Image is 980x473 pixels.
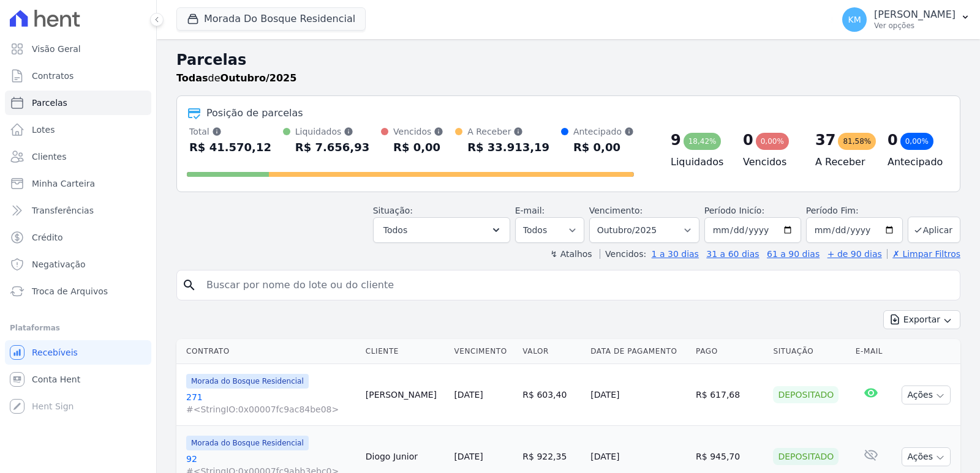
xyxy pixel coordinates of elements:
th: Data de Pagamento [586,339,691,364]
span: Conta Hent [32,373,80,385]
div: 9 [671,130,681,150]
label: E-mail: [515,206,545,215]
h2: Parcelas [176,49,960,71]
div: 0 [743,130,753,150]
span: Troca de Arquivos [32,285,108,297]
a: Negativação [5,252,151,277]
a: ✗ Limpar Filtros [887,249,960,259]
span: Recebíveis [32,346,78,359]
div: 37 [815,130,835,150]
a: Clientes [5,144,151,169]
button: Aplicar [908,217,960,243]
p: Ver opções [874,21,956,31]
button: Ações [902,385,951,404]
div: Depositado [773,448,839,465]
a: Minha Carteira [5,171,151,196]
a: 61 a 90 dias [767,249,820,259]
a: Lotes [5,117,151,142]
td: [PERSON_NAME] [361,364,450,426]
a: Recebíveis [5,340,151,365]
div: 0,00% [756,133,789,150]
button: Todos [373,217,510,243]
span: Lotes [32,124,55,136]
input: Buscar por nome do lote ou do cliente [199,273,955,297]
span: Visão Geral [32,43,81,55]
span: Transferências [32,204,94,217]
a: Crédito [5,225,151,250]
a: [DATE] [454,452,483,461]
div: Vencidos [393,125,443,138]
span: KM [848,15,861,24]
button: KM [PERSON_NAME] Ver opções [832,2,980,37]
label: Vencimento: [589,206,643,215]
h4: Vencidos [743,155,796,169]
div: Plataformas [10,321,146,335]
h4: Liquidados [671,155,723,169]
td: R$ 617,68 [691,364,768,426]
i: search [182,278,197,292]
div: Posição de parcelas [206,106,303,121]
div: R$ 0,00 [393,138,443,157]
span: Morada do Bosque Residencial [186,436,309,450]
div: R$ 41.570,12 [189,138,271,157]
a: Troca de Arquivos [5,279,151,304]
a: Parcelas [5,91,151,115]
div: Depositado [773,386,839,403]
td: [DATE] [586,364,691,426]
a: [DATE] [454,390,483,400]
td: R$ 603,40 [518,364,586,426]
a: 31 a 60 dias [706,249,759,259]
span: #<StringIO:0x00007fc9ac84be08> [186,403,356,415]
span: Parcelas [32,97,67,109]
div: Antecipado [573,125,634,138]
div: 0 [888,130,898,150]
div: R$ 0,00 [573,138,634,157]
span: Morada do Bosque Residencial [186,374,309,389]
th: Contrato [176,339,361,364]
h4: A Receber [815,155,868,169]
span: Minha Carteira [32,177,95,190]
div: Total [189,125,271,138]
span: Crédito [32,231,63,244]
button: Ações [902,447,951,466]
a: 271#<StringIO:0x00007fc9ac84be08> [186,391,356,415]
div: A Receber [467,125,549,138]
a: Contratos [5,64,151,88]
div: 18,42% [684,133,722,150]
a: Conta Hent [5,367,151,392]
th: Situação [768,339,850,364]
label: ↯ Atalhos [550,249,592,259]
span: Clientes [32,151,66,163]
div: R$ 7.656,93 [295,138,369,157]
strong: Todas [176,72,208,84]
label: Vencidos: [600,249,646,259]
strong: Outubro/2025 [221,72,297,84]
button: Exportar [883,310,960,329]
a: 1 a 30 dias [652,249,699,259]
p: [PERSON_NAME] [874,9,956,21]
span: Negativação [32,258,86,270]
p: de [176,71,296,86]
label: Período Fim: [806,204,903,217]
th: Vencimento [449,339,518,364]
th: Valor [518,339,586,364]
span: Todos [383,223,407,237]
div: 81,58% [838,133,876,150]
th: Pago [691,339,768,364]
label: Período Inicío: [704,206,764,215]
div: R$ 33.913,19 [467,138,549,157]
div: Liquidados [295,125,369,138]
h4: Antecipado [888,155,940,169]
button: Morada Do Bosque Residencial [176,7,366,31]
div: 0,00% [900,133,933,150]
label: Situação: [373,206,413,215]
th: E-mail [851,339,891,364]
a: Transferências [5,198,151,223]
th: Cliente [361,339,450,364]
a: Visão Geral [5,37,151,61]
span: Contratos [32,70,73,82]
a: + de 90 dias [827,249,882,259]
